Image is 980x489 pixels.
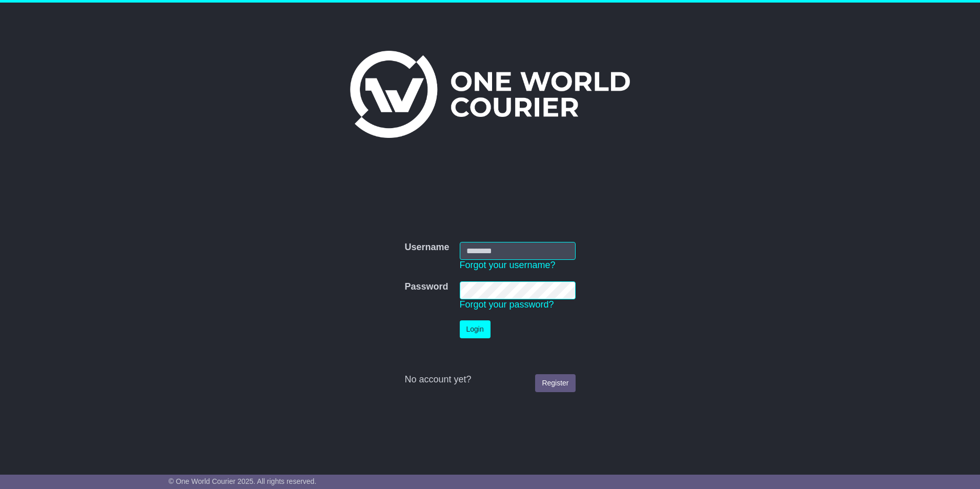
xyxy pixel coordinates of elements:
label: Password [404,281,448,293]
a: Register [535,374,575,392]
a: Forgot your password? [460,299,554,310]
div: No account yet? [404,374,575,385]
button: Login [460,320,491,338]
label: Username [404,242,449,253]
img: One World [350,51,630,138]
a: Forgot your username? [460,260,556,270]
span: © One World Courier 2025. All rights reserved. [169,477,317,485]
